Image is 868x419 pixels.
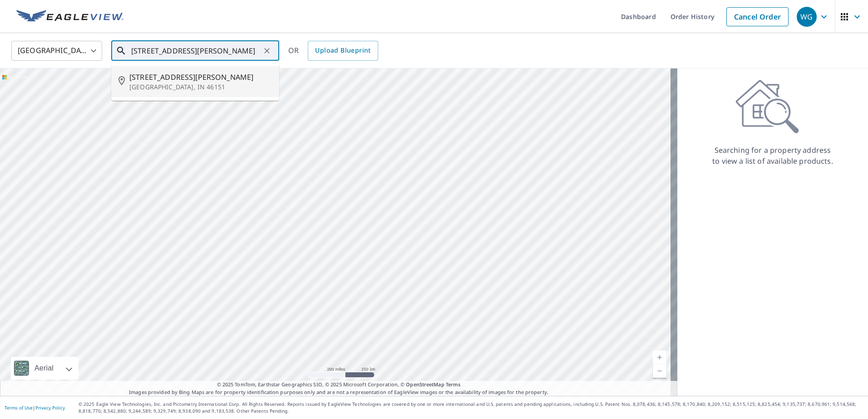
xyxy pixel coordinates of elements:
[79,401,863,414] p: © 2025 Eagle View Technologies, Inc. and Pictometry International Corp. All Rights Reserved. Repo...
[129,72,272,83] span: [STREET_ADDRESS][PERSON_NAME]
[11,357,79,380] div: Aerial
[712,145,833,166] p: Searching for a property address to view a list of available products.
[797,7,817,27] div: WG
[35,404,65,411] a: Privacy Policy
[129,83,272,92] p: [GEOGRAPHIC_DATA], IN 46151
[653,351,666,364] a: Current Level 5, Zoom In
[217,381,461,389] span: © 2025 TomTom, Earthstar Geographics SIO, © 2025 Microsoft Corporation, ©
[406,381,444,388] a: OpenStreetMap
[131,38,261,63] input: Search by address or latitude-longitude
[308,41,378,61] a: Upload Blueprint
[32,357,56,380] div: Aerial
[16,10,123,24] img: EV Logo
[288,41,378,61] div: OR
[5,404,33,411] a: Terms of Use
[315,45,370,56] span: Upload Blueprint
[726,7,789,26] a: Cancel Order
[446,381,461,388] a: Terms
[261,44,273,57] button: Clear
[11,38,102,63] div: [GEOGRAPHIC_DATA]
[653,364,666,378] a: Current Level 5, Zoom Out
[5,405,65,410] p: |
